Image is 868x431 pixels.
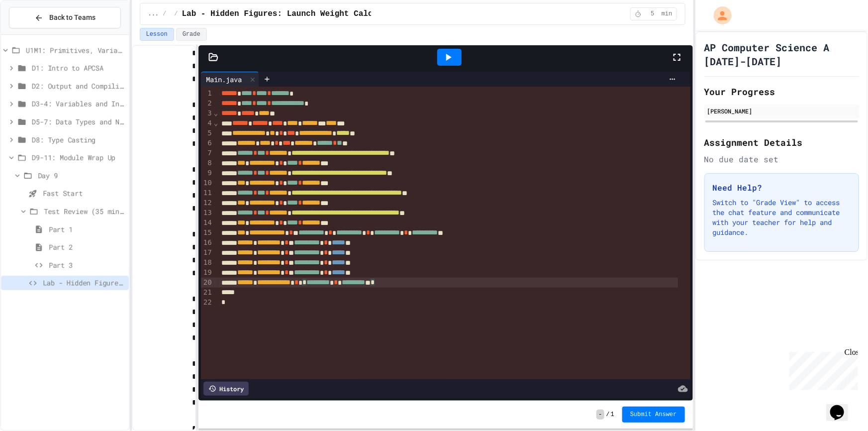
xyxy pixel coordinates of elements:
[662,10,673,18] span: min
[704,85,859,99] h2: Your Progress
[163,10,166,18] span: /
[174,10,178,18] span: /
[707,107,856,115] div: [PERSON_NAME]
[645,10,661,18] span: 5
[26,45,125,55] span: U1M1: Primitives, Variables, Basic I/O
[32,152,125,163] span: D9-11: Module Wrap Up
[703,4,734,27] div: My Account
[44,206,125,216] span: Test Review (35 mins)
[713,198,851,237] p: Switch to "Grade View" to access the chat feature and communicate with your teacher for help and ...
[148,10,159,18] span: ...
[32,81,125,91] span: D2: Output and Compiling Code
[43,188,125,199] span: Fast Start
[704,153,859,165] div: No due date set
[38,170,125,181] span: Day 9
[4,4,69,63] div: Chat with us now!Close
[49,224,125,234] span: Part 1
[49,260,125,270] span: Part 3
[826,391,858,421] iframe: chat widget
[43,278,125,288] span: Lab - Hidden Figures: Launch Weight Calculator
[713,182,851,194] h3: Need Help?
[785,348,858,390] iframe: chat widget
[140,28,174,41] button: Lesson
[32,134,125,145] span: D8: Type Casting
[9,7,121,28] button: Back to Teams
[704,135,859,149] h2: Assignment Details
[49,12,96,23] span: Back to Teams
[176,28,207,41] button: Grade
[49,242,125,252] span: Part 2
[32,116,125,127] span: D5-7: Data Types and Number Calculations
[32,99,125,109] span: D3-4: Variables and Input
[182,8,402,20] span: Lab - Hidden Figures: Launch Weight Calculator
[704,40,859,68] h1: AP Computer Science A [DATE]-[DATE]
[32,63,125,73] span: D1: Intro to APCSA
